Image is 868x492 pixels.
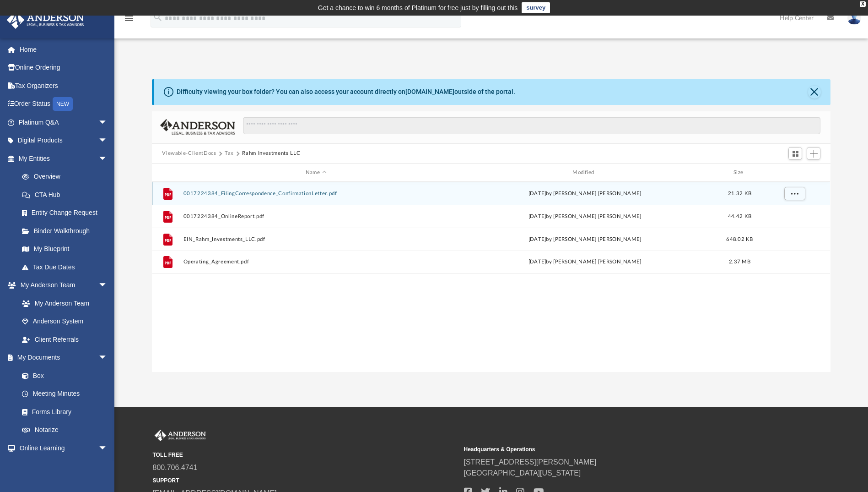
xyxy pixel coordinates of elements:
span: arrow_drop_down [98,149,117,168]
div: Get a chance to win 6 months of Platinum for free just by filling out this [318,2,518,13]
a: [DOMAIN_NAME] [405,88,454,95]
div: id [762,169,826,177]
img: Anderson Advisors Platinum Portal [153,430,208,442]
a: Tax Organizers [6,77,121,95]
button: Operating_Agreement.pdf [183,259,448,265]
span: 648.02 KB [727,237,753,242]
div: grid [152,182,830,372]
a: Online Ordering [6,59,121,77]
a: Home [6,40,121,59]
a: Platinum Q&Aarrow_drop_down [6,113,121,131]
div: close [860,1,866,7]
img: User Pic [847,11,861,25]
i: menu [124,13,135,24]
a: Box [13,366,112,385]
a: CTA Hub [13,186,121,204]
a: Overview [13,168,121,186]
a: survey [522,2,550,13]
a: Client Referrals [13,330,117,349]
button: Tax [225,149,234,158]
a: My Blueprint [13,240,117,258]
a: Courses [13,457,117,476]
small: SUPPORT [153,476,458,485]
a: My Entitiesarrow_drop_down [6,149,121,168]
span: arrow_drop_down [98,439,117,458]
a: My Anderson Team [13,294,112,312]
a: Entity Change Request [13,204,121,222]
a: Tax Due Dates [13,258,121,276]
a: 800.706.4741 [153,464,198,471]
small: TOLL FREE [153,451,458,459]
button: Switch to Grid View [788,147,802,160]
button: Close [808,86,821,98]
a: menu [124,17,135,24]
a: Meeting Minutes [13,385,117,403]
span: arrow_drop_down [98,349,117,367]
a: Order StatusNEW [6,95,121,114]
span: arrow_drop_down [98,131,117,150]
div: Name [183,169,448,177]
button: EIN_Rahm_Investments_LLC.pdf [183,236,448,242]
a: Notarize [13,421,117,439]
a: Anderson System [13,312,117,331]
button: 0017224384_FilingCorrespondence_ConfirmationLetter.pdf [183,191,448,197]
div: NEW [53,97,73,111]
span: arrow_drop_down [98,113,117,132]
span: 44.42 KB [728,214,751,219]
span: 2.37 MB [729,260,750,265]
div: Size [722,169,758,177]
small: Headquarters & Operations [464,445,769,454]
a: My Documentsarrow_drop_down [6,349,117,367]
button: Add [807,147,820,160]
a: Binder Walkthrough [13,222,121,240]
button: Viewable-ClientDocs [162,149,216,158]
a: Online Learningarrow_drop_down [6,439,117,457]
input: Search files and folders [243,117,820,134]
button: Rahm Investments LLC [242,149,300,158]
i: search [153,12,163,22]
div: Difficulty viewing your box folder? You can also access your account directly on outside of the p... [177,87,515,97]
a: My Anderson Teamarrow_drop_down [6,276,117,295]
span: arrow_drop_down [98,276,117,295]
button: 0017224384_OnlineReport.pdf [183,213,448,219]
img: Anderson Advisors Platinum Portal [4,11,87,29]
div: id [156,169,179,177]
div: [DATE] by [PERSON_NAME] [PERSON_NAME] [453,190,717,198]
a: Forms Library [13,403,112,421]
a: [STREET_ADDRESS][PERSON_NAME] [464,458,597,466]
a: Digital Productsarrow_drop_down [6,131,121,150]
span: 21.32 KB [728,191,751,196]
div: [DATE] by [PERSON_NAME] [PERSON_NAME] [453,235,717,244]
div: [DATE] by [PERSON_NAME] [PERSON_NAME] [453,213,717,221]
button: More options [784,187,805,201]
div: Modified [452,169,717,177]
div: [DATE] by [PERSON_NAME] [PERSON_NAME] [453,258,717,267]
a: [GEOGRAPHIC_DATA][US_STATE] [464,469,581,477]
